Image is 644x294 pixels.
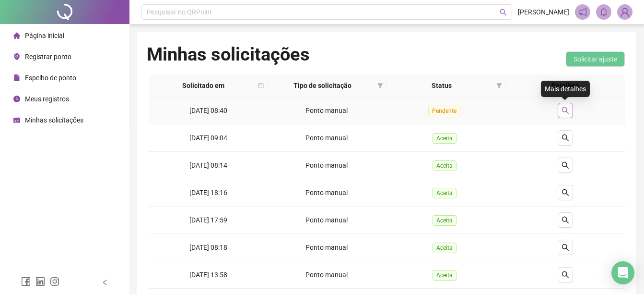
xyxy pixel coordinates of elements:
[13,53,20,60] span: environment
[618,5,632,19] img: 91416
[428,106,460,116] span: Pendente
[500,9,507,16] span: search
[541,81,590,97] div: Mais detalhes
[305,216,348,224] span: Ponto manual
[562,189,569,196] span: search
[189,134,227,142] span: [DATE] 09:04
[433,270,457,281] span: Aceita
[25,95,69,103] span: Meus registros
[506,74,625,97] th: Detalhes
[375,78,385,93] span: filter
[147,43,310,65] h1: Minhas solicitações
[562,107,569,114] span: search
[562,161,569,169] span: search
[611,261,634,284] div: Open Intercom Messenger
[21,277,31,286] span: facebook
[574,54,617,64] span: Solicitar ajuste
[189,271,227,279] span: [DATE] 13:58
[305,271,348,279] span: Ponto manual
[189,244,227,251] span: [DATE] 08:18
[305,244,348,251] span: Ponto manual
[50,277,59,286] span: instagram
[377,83,383,88] span: filter
[152,80,254,91] span: Solicitado em
[433,188,457,198] span: Aceita
[189,107,227,114] span: [DATE] 08:40
[13,74,20,81] span: file
[433,215,457,226] span: Aceita
[578,8,587,16] span: notification
[13,32,20,39] span: home
[25,32,64,39] span: Página inicial
[35,277,45,286] span: linkedin
[562,244,569,251] span: search
[562,134,569,142] span: search
[433,133,457,144] span: Aceita
[494,78,504,93] span: filter
[305,107,348,114] span: Ponto manual
[305,134,348,142] span: Ponto manual
[25,116,83,124] span: Minhas solicitações
[271,80,373,91] span: Tipo de solicitação
[305,161,348,169] span: Ponto manual
[433,160,457,171] span: Aceita
[102,279,108,286] span: left
[599,8,608,16] span: bell
[25,74,76,82] span: Espelho de ponto
[562,216,569,224] span: search
[13,96,20,102] span: clock-circle
[256,78,266,93] span: calendar
[189,161,227,169] span: [DATE] 08:14
[189,216,227,224] span: [DATE] 17:59
[433,243,457,253] span: Aceita
[189,189,227,196] span: [DATE] 18:16
[562,271,569,279] span: search
[305,189,348,196] span: Ponto manual
[518,7,569,17] span: [PERSON_NAME]
[13,117,20,123] span: schedule
[25,53,71,61] span: Registrar ponto
[258,83,264,88] span: calendar
[496,83,502,88] span: filter
[391,80,492,91] span: Status
[566,51,625,67] button: Solicitar ajuste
